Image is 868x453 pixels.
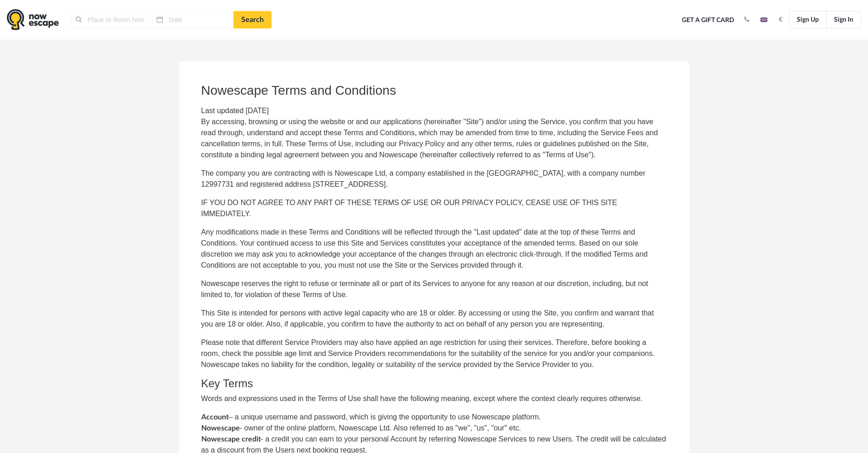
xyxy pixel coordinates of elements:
h4: Key Terms [201,378,667,390]
p: Any modifications made in these Terms and Conditions will be reflected through the "Last updated"... [201,227,667,271]
img: logo [7,9,59,30]
input: Date [152,11,233,29]
strong: € [779,17,783,23]
img: en.jpg [760,17,767,22]
p: The company you are contracting with is Nowescape Ltd, a company established in the [GEOGRAPHIC_D... [201,168,667,190]
p: By accessing, browsing or using the website or and our applications (hereinafter "Site") and/or u... [201,116,667,161]
p: Please note that different Service Providers may also have applied an age restriction for using t... [201,337,667,370]
b: Nowescape [201,424,240,432]
input: Place or Room Name [71,11,152,29]
b: Nowescape credit [201,436,261,443]
p: IF YOU DO NOT AGREE TO ANY PART OF THESE TERMS OF USE OR OUR PRIVACY POLICY, CEASE USE OF THIS SI... [201,197,667,219]
a: Sign Up [789,11,827,29]
button: € [774,15,787,24]
a: Get a Gift Card [679,10,738,30]
h3: Nowescape Terms and Conditions [201,84,667,98]
p: This Site is intended for persons with active legal capacity who are 18 or older. By accessing or... [201,308,667,330]
b: Account [201,413,229,421]
a: Search [233,11,272,29]
a: Sign In [826,11,861,29]
p: Nowescape reserves the right to refuse or terminate all or part of its Services to anyone for any... [201,278,667,300]
p: Words and expressions used in the Terms of Use shall have the following meaning, except where the... [201,393,667,404]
